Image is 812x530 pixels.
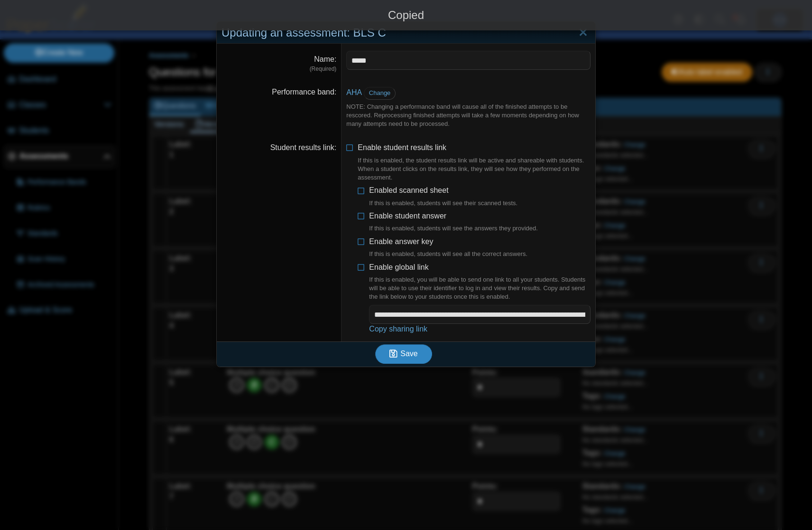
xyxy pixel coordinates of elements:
span: Enabled scanned sheet [369,186,517,208]
a: AHA [346,88,361,96]
div: Updating an assessment: BLS C [217,22,595,44]
label: Name [314,55,336,63]
button: Save [375,344,432,363]
div: If this is enabled, students will see the answers they provided. [369,224,538,233]
div: If this is enabled, students will see all the correct answers. [369,250,527,258]
div: NOTE: Changing a performance band will cause all of the finished attempts to be rescored. Reproce... [346,103,591,129]
div: If this is enabled, students will see their scanned tests. [369,199,517,208]
label: Performance band [272,88,336,96]
div: If this is enabled, the student results link will be active and shareable with students. When a s... [358,156,591,182]
span: Change [369,89,391,96]
a: Close [576,25,591,41]
span: Save [400,350,417,358]
span: Enable global link [369,263,591,302]
a: Change [364,87,396,99]
dfn: (Required) [221,65,336,73]
span: Enable student answer [369,212,538,233]
a: Copy sharing link [369,325,427,333]
span: Enable answer key [369,237,527,259]
label: Student results link [270,143,337,151]
span: Enable student results link [358,143,591,182]
div: Copied [7,7,805,23]
div: If this is enabled, you will be able to send one link to all your students. Students will be able... [369,275,591,302]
